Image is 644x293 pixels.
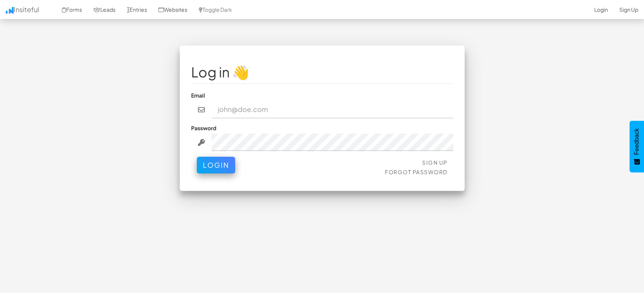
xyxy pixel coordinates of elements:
a: Sign Up [422,159,448,166]
label: Email [191,91,205,99]
a: Forgot Password [385,169,448,175]
input: john@doe.com [212,101,453,118]
img: icon.png [6,7,14,14]
button: Login [197,157,235,173]
button: Feedback - Show survey [630,121,644,172]
label: Password [191,124,216,132]
h1: Log in 👋 [191,65,453,80]
span: Feedback [633,128,640,155]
